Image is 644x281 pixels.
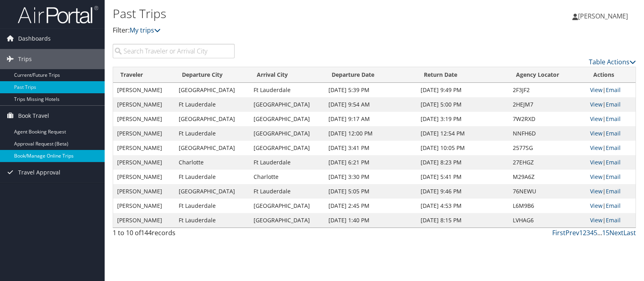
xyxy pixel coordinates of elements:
th: Actions [586,67,636,83]
td: M29A6Z [509,170,586,184]
td: [DATE] 3:30 PM [324,170,417,184]
td: Ft Lauderdale [175,170,250,184]
span: … [597,228,602,237]
td: 2577SG [509,141,586,155]
a: View [590,187,603,195]
td: | [586,213,636,228]
td: [GEOGRAPHIC_DATA] [175,83,250,97]
a: Email [606,129,621,137]
td: 7W2RXD [509,112,586,126]
td: [DATE] 9:54 AM [324,97,417,112]
h1: Past Trips [113,5,462,22]
td: [GEOGRAPHIC_DATA] [250,126,324,141]
td: 2HEJM7 [509,97,586,112]
a: Table Actions [589,57,636,66]
a: 1 [579,228,583,237]
a: 2 [583,228,586,237]
p: Filter: [113,25,462,36]
a: Email [606,115,621,123]
td: [PERSON_NAME] [113,112,175,126]
a: 5 [594,228,597,237]
td: Charlotte [250,170,324,184]
a: [PERSON_NAME] [572,4,636,28]
a: View [590,158,603,166]
td: [DATE] 3:19 PM [417,112,509,126]
span: Dashboards [18,29,51,49]
td: L6M9B6 [509,199,586,213]
td: [DATE] 9:17 AM [324,112,417,126]
a: View [590,202,603,209]
a: Email [606,158,621,166]
a: First [552,228,566,237]
a: Email [606,202,621,209]
td: [DATE] 5:05 PM [324,184,417,199]
td: NNFH6D [509,126,586,141]
a: Next [609,228,623,237]
td: [PERSON_NAME] [113,199,175,213]
th: Traveler: activate to sort column ascending [113,67,175,83]
a: My trips [130,26,161,35]
td: [GEOGRAPHIC_DATA] [250,199,324,213]
a: View [590,86,603,94]
td: Ft Lauderdale [175,97,250,112]
div: 1 to 10 of records [113,228,235,242]
td: | [586,155,636,170]
a: Email [606,187,621,195]
td: [GEOGRAPHIC_DATA] [250,97,324,112]
td: | [586,112,636,126]
td: [DATE] 5:41 PM [417,170,509,184]
input: Search Traveler or Arrival City [113,44,235,58]
td: [DATE] 4:53 PM [417,199,509,213]
td: LVHAG6 [509,213,586,228]
th: Agency Locator: activate to sort column ascending [509,67,586,83]
td: | [586,83,636,97]
td: 27EHGZ [509,155,586,170]
td: [DATE] 12:00 PM [324,126,417,141]
td: | [586,97,636,112]
a: 3 [586,228,590,237]
span: [PERSON_NAME] [578,12,628,21]
a: View [590,144,603,152]
td: [DATE] 9:46 PM [417,184,509,199]
td: | [586,126,636,141]
a: Last [623,228,636,237]
td: 2F3JF2 [509,83,586,97]
td: [PERSON_NAME] [113,97,175,112]
td: [DATE] 9:49 PM [417,83,509,97]
td: Ft Lauderdale [250,184,324,199]
td: [DATE] 8:15 PM [417,213,509,228]
td: | [586,184,636,199]
td: [DATE] 1:40 PM [324,213,417,228]
td: [DATE] 2:45 PM [324,199,417,213]
th: Arrival City: activate to sort column ascending [250,67,324,83]
td: [PERSON_NAME] [113,83,175,97]
img: airportal-logo.png [18,5,98,24]
td: [GEOGRAPHIC_DATA] [250,141,324,155]
td: [GEOGRAPHIC_DATA] [175,184,250,199]
td: Ft Lauderdale [250,155,324,170]
td: [DATE] 6:21 PM [324,155,417,170]
a: View [590,216,603,224]
th: Departure Date: activate to sort column ascending [324,67,417,83]
a: Prev [566,228,579,237]
td: [PERSON_NAME] [113,213,175,228]
td: Ft Lauderdale [250,83,324,97]
td: [DATE] 8:23 PM [417,155,509,170]
span: Book Travel [18,106,49,126]
span: 144 [141,228,152,237]
span: Trips [18,49,32,69]
td: | [586,141,636,155]
td: [DATE] 12:54 PM [417,126,509,141]
td: [PERSON_NAME] [113,155,175,170]
td: [GEOGRAPHIC_DATA] [175,141,250,155]
td: [GEOGRAPHIC_DATA] [250,112,324,126]
a: Email [606,101,621,108]
span: Travel Approval [18,162,60,183]
td: [PERSON_NAME] [113,170,175,184]
a: Email [606,173,621,180]
td: [DATE] 10:05 PM [417,141,509,155]
a: Email [606,216,621,224]
td: [DATE] 3:41 PM [324,141,417,155]
td: [GEOGRAPHIC_DATA] [175,112,250,126]
a: View [590,115,603,123]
